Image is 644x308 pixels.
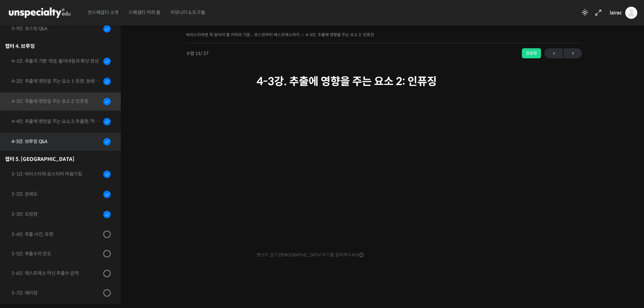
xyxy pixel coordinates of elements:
div: 5-4강. 추출 시간, 유량 [11,231,101,238]
span: lairac [610,10,622,16]
div: 5-3강. 도징량 [11,210,101,218]
div: 챕터 4. 브루잉 [5,42,111,51]
a: 설정 [87,212,129,229]
a: ←이전 [544,48,563,58]
a: 다음→ [563,48,582,58]
div: 5-7강. 에이징 [11,289,101,297]
div: 4-1강. 추출의 기본 개념, 쓸어내림과 확산 현상 [11,57,101,65]
div: 5-5강. 추출수의 온도 [11,250,101,257]
a: 대화 [44,212,87,229]
div: 5-2강. 분쇄도 [11,190,101,198]
div: 5-1강. 바리스타와 로스터의 마음가짐 [11,170,101,178]
span: 홈 [21,223,25,228]
span: 대화 [61,223,69,228]
div: 완료함 [522,48,541,58]
div: 챕터 5. [GEOGRAPHIC_DATA] [5,155,111,164]
div: 4-5강. 브루잉 Q&A [11,138,101,145]
a: 4-3강. 추출에 영향을 주는 요소 2: 인퓨징 [306,32,374,37]
div: 5-6강. 에스프레소 머신 추출수 압력 [11,269,101,277]
div: 4-2강. 추출에 영향을 주는 요소 1: 유량, 분쇄도, 교반 [11,77,101,85]
span: 수업 15 [186,51,209,56]
span: ← [544,49,563,58]
div: 4-3강. 추출에 영향을 주는 요소 2: 인퓨징 [11,98,101,105]
div: 4-4강. 추출에 영향을 주는 요소 3: 추출량, 적정 추출수의 양 [11,118,101,125]
a: 홈 [2,212,44,229]
span: 설정 [104,223,112,228]
span: / 27 [201,51,209,56]
div: 3-9강. 로스팅 Q&A [11,25,101,32]
span: → [563,49,582,58]
a: 바리스타라면 꼭 알아야 할 커피의 기본 – 로스팅부터 에스프레소까지 [186,32,300,37]
span: 영상이 끊기[DEMOGRAPHIC_DATA] 여기를 클릭해주세요 [257,252,364,258]
h1: 4-3강. 추출에 영향을 주는 요소 2: 인퓨징 [257,75,512,88]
